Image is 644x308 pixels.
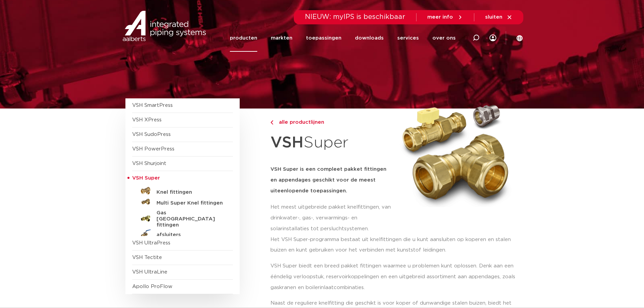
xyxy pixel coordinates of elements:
a: VSH SudoPress [132,132,171,137]
span: VSH Super [132,175,160,181]
p: VSH Super biedt een breed pakket fittingen waarmee u problemen kunt oplossen. Denk aan een ééndel... [270,261,519,293]
a: meer info [427,14,463,20]
strong: VSH [270,135,304,150]
span: alle productlijnen [275,120,324,125]
h5: VSH Super is een compleet pakket fittingen en appendages geschikt voor de meest uiteenlopende toe... [270,164,393,196]
a: Multi Super Knel fittingen [132,196,233,207]
a: Knel fittingen [132,186,233,196]
a: afsluiters [132,228,233,239]
a: Gas [GEOGRAPHIC_DATA] fittingen [132,207,233,228]
a: Apollo ProFlow [132,284,172,289]
span: meer info [427,15,453,20]
a: VSH XPress [132,117,162,122]
a: services [397,24,419,52]
h5: Knel fittingen [157,189,223,195]
a: alle productlijnen [270,118,393,126]
span: sluiten [485,15,502,20]
span: NIEUW: myIPS is beschikbaar [305,14,405,20]
a: markten [271,24,292,52]
h5: Multi Super Knel fittingen [157,200,223,206]
h1: Super [270,130,393,156]
a: VSH UltraLine [132,269,167,275]
nav: Menu [230,24,456,52]
h5: afsluiters [157,232,223,238]
a: VSH SmartPress [132,103,173,108]
a: downloads [355,24,384,52]
img: chevron-right.svg [270,120,273,125]
a: producten [230,24,257,52]
a: VSH Tectite [132,255,162,260]
h5: Gas [GEOGRAPHIC_DATA] fittingen [157,210,223,228]
a: VSH UltraPress [132,240,170,245]
a: over ons [432,24,456,52]
a: VSH Shurjoint [132,161,166,166]
p: Het VSH Super-programma bestaat uit knelfittingen die u kunt aansluiten op koperen en stalen buiz... [270,234,519,256]
a: sluiten [485,14,512,20]
a: toepassingen [306,24,341,52]
div: my IPS [490,24,496,52]
a: VSH PowerPress [132,146,174,151]
p: Het meest uitgebreide pakket knelfittingen, van drinkwater-, gas-, verwarmings- en solarinstallat... [270,202,393,234]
